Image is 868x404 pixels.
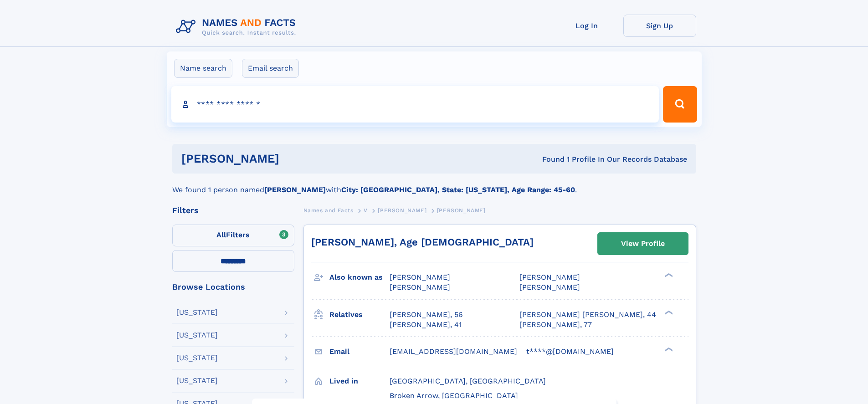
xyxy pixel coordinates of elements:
[341,185,575,194] b: City: [GEOGRAPHIC_DATA], State: [US_STATE], Age Range: 45-60
[329,373,390,389] h3: Lived in
[329,344,390,359] h3: Email
[437,207,486,214] span: [PERSON_NAME]
[216,230,226,239] span: All
[242,59,299,78] label: Email search
[663,272,673,278] div: ❯
[390,310,463,320] a: [PERSON_NAME], 56
[621,233,665,254] div: View Profile
[550,15,623,37] a: Log In
[411,154,687,164] div: Found 1 Profile In Our Records Database
[390,273,450,281] span: [PERSON_NAME]
[364,207,368,214] span: V
[598,233,688,255] a: View Profile
[390,283,450,291] span: [PERSON_NAME]
[181,153,411,164] h1: [PERSON_NAME]
[176,377,218,384] div: [US_STATE]
[623,15,696,37] a: Sign Up
[172,206,294,215] div: Filters
[663,346,673,352] div: ❯
[663,309,673,315] div: ❯
[519,283,580,291] span: [PERSON_NAME]
[172,174,696,195] div: We found 1 person named with .
[176,332,218,339] div: [US_STATE]
[176,309,218,316] div: [US_STATE]
[174,59,232,78] label: Name search
[264,185,326,194] b: [PERSON_NAME]
[390,377,546,385] span: [GEOGRAPHIC_DATA], [GEOGRAPHIC_DATA]
[171,86,659,123] input: search input
[329,270,390,285] h3: Also known as
[311,236,534,248] a: [PERSON_NAME], Age [DEMOGRAPHIC_DATA]
[172,15,303,39] img: Logo Names and Facts
[519,320,592,330] a: [PERSON_NAME], 77
[303,205,354,216] a: Names and Facts
[390,320,462,330] a: [PERSON_NAME], 41
[378,205,426,216] a: [PERSON_NAME]
[172,283,294,291] div: Browse Locations
[176,354,218,362] div: [US_STATE]
[172,225,294,246] label: Filters
[390,391,518,400] span: Broken Arrow, [GEOGRAPHIC_DATA]
[663,86,697,123] button: Search Button
[364,205,368,216] a: V
[390,347,517,356] span: [EMAIL_ADDRESS][DOMAIN_NAME]
[329,307,390,322] h3: Relatives
[519,273,580,281] span: [PERSON_NAME]
[519,310,656,320] a: [PERSON_NAME] [PERSON_NAME], 44
[378,207,426,214] span: [PERSON_NAME]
